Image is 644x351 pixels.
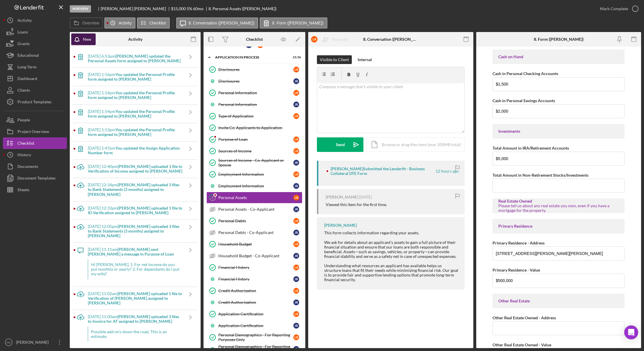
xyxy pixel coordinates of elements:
div: Financial History [218,265,293,270]
div: 5 % [187,6,192,11]
a: Personal InformationLR [206,87,302,99]
button: Checklist [137,17,170,29]
a: Personal Debts - Co-ApplicantJR [206,227,302,238]
div: Cash on Hand [498,54,619,59]
a: Invite Co-Applicants to Application [206,122,302,134]
a: Personal DebtsLR [206,215,302,227]
div: Mark Complete [600,3,628,15]
label: 8. Form ([PERSON_NAME]) [272,21,324,25]
div: J R [293,323,299,329]
a: [DATE] 1:54pmYou updated the Personal Profile form assigned to [PERSON_NAME] [73,86,198,104]
a: [DATE] 12:34pm[PERSON_NAME] uploaded 3 files to Bank Statements (3 months) assigned to [PERSON_NAME] [73,178,198,201]
a: [DATE] 1:53pmYou updated the Personal Profile form assigned to [PERSON_NAME] [73,123,198,141]
div: Personal Debts - Co-Applicant [218,230,293,235]
div: Product Templates [17,96,51,109]
div: Project Overview [17,126,49,139]
a: Household BudgetLR [206,238,302,250]
button: History [3,149,67,161]
div: Employment Information [218,184,293,188]
a: Sources of Income - Co-Applicant or SpouseJR [206,157,302,169]
a: DisclosuresLR [206,64,302,75]
div: Document Templates [17,172,56,185]
div: L R [293,148,299,154]
div: [PERSON_NAME] [324,223,357,228]
a: 8Personal AssetsLR [206,192,302,203]
div: Activity [128,37,142,42]
a: Credit AuthorizationLR [206,285,302,297]
div: Sources of Income - Co-Applicant or Spouse [218,158,293,167]
a: Educational [3,49,67,61]
b: You updated the Personal Profile form assigned to [PERSON_NAME] [88,72,175,81]
label: Cash in Personal Checking Accounts [493,71,558,76]
label: Primary Residence - Value [493,267,540,272]
div: L R [293,195,299,201]
a: Clients [3,84,67,96]
a: [DATE] 12:33pm[PERSON_NAME] uploaded 1 file to ID Verification assigned to [PERSON_NAME] [73,201,198,219]
a: Employment InformationLR [206,169,302,180]
div: L R [293,67,299,72]
div: J R [293,183,299,189]
button: Visible to Client [317,55,352,64]
button: Activity [104,17,135,29]
div: [DATE] 1:53pm [88,127,183,137]
div: Investments [498,129,619,134]
div: Grants [17,38,30,51]
div: [DATE] 1:56pm [88,72,183,81]
div: L R [311,36,317,42]
div: Send [336,137,345,152]
div: Household Budget - Co-Applicant [218,253,293,258]
label: Other Real Estate Owned - Address [493,315,556,320]
b: [PERSON_NAME] uploaded 3 files to Bank Statements (3 months) assigned to [PERSON_NAME] [88,182,179,196]
button: 8. Conversation ([PERSON_NAME]) [176,17,258,29]
b: You updated the Assign Application Number form [88,146,180,155]
a: People [3,114,67,126]
a: Application CertificationJR [206,320,302,331]
label: Primary Residence - Address [493,240,545,245]
a: Personal InformationJR [206,99,302,110]
div: Purpose of Loan [218,137,293,142]
b: [PERSON_NAME] uploaded 1 file to ID Verification assigned to [PERSON_NAME] [88,205,182,215]
div: Long-Term [17,61,37,74]
div: Dashboard [17,73,37,86]
div: Invite Co-Applicants to Application [218,125,302,130]
b: You updated the Personal Profile form assigned to [PERSON_NAME] [88,127,175,137]
div: Credit Authorization [218,300,293,305]
a: Documents [3,161,67,172]
b: [PERSON_NAME] sent [PERSON_NAME] a message in Purpose of Loan [88,247,174,256]
div: J R [293,253,299,259]
button: Loans [3,26,67,38]
div: Other Real Estate [498,299,619,303]
div: Clients [17,84,30,97]
label: Cash in Personal Savings Accounts [493,98,555,103]
div: [DATE] 1:54pm [88,109,183,118]
time: 2025-09-24 01:53 [436,169,459,173]
button: Mark Complete [594,3,641,15]
button: Send [317,137,363,152]
div: L R [293,136,299,142]
div: [DATE] 12:34pm [88,182,183,196]
div: This form collects information regarding your assets. [324,231,459,235]
b: [PERSON_NAME] uploaded 3 files to Bank Statements (3 months) assigned to [PERSON_NAME] [88,224,179,238]
a: Purpose of LoanLR [206,134,302,145]
div: [DATE] 11:02am [88,291,183,305]
div: L R [293,311,299,317]
button: Activity [3,15,67,26]
div: 21 / 36 [290,56,301,59]
a: [DATE] 6:53pm[PERSON_NAME] updated the Personal Assets form assigned to [PERSON_NAME] [73,49,198,68]
a: Financial HistoryLR [206,262,302,273]
b: You updated the Personal Profile form assigned to [PERSON_NAME] [88,90,175,100]
div: 8. Form ([PERSON_NAME]) [534,37,584,42]
a: Grants [3,38,67,49]
button: Document Templates [3,172,67,184]
button: Project Overview [3,126,67,137]
tspan: 8 [212,196,213,199]
div: Financial History [218,277,293,281]
button: Checklist [3,137,67,149]
div: Please tell us about any real estate you own, even if you have a mortgage for the property. [498,203,619,213]
div: Sheets [17,184,29,197]
div: Disclosures [218,79,293,84]
a: Type of ApplicationLR [206,110,302,122]
button: Long-Term [3,61,67,73]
